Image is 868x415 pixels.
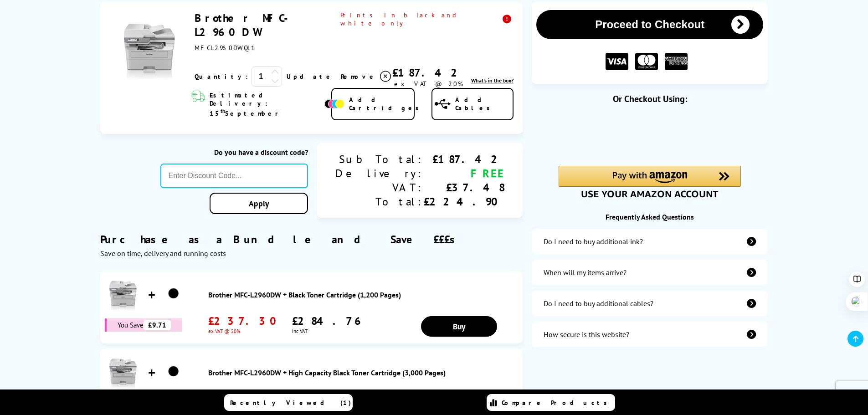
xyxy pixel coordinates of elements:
[544,330,629,339] div: How secure is this website?
[335,180,424,195] div: VAT:
[105,354,141,390] img: Brother MFC-L2960DW + High Capacity Black Toner Cartridge (3,000 Pages)
[544,237,643,246] div: Do I need to buy additional ink?
[635,53,658,71] img: MASTER CARD
[210,193,308,214] a: Apply
[162,360,185,383] img: Brother MFC-L2960DW + High Capacity Black Toner Cartridge (3,000 Pages)
[144,320,171,330] span: £9.71
[394,80,463,88] span: ex VAT @ 20%
[115,14,184,82] img: Brother MFC-L2960DW
[544,268,627,277] div: When will my items arrive?
[606,53,628,71] img: VISA
[105,276,141,312] img: Brother MFC-L2960DW + Black Toner Cartridge (1,200 Pages)
[335,166,424,180] div: Delivery:
[532,93,768,105] div: Or Checkout Using:
[340,11,514,27] span: Prints in black and white only
[210,91,322,118] span: Estimated Delivery: 15 September
[224,394,353,411] a: Recently Viewed (1)
[292,328,365,334] span: inc VAT
[559,166,741,198] div: Amazon Pay - Use your Amazon account
[160,164,308,188] input: Enter Discount Code...
[195,72,248,81] span: Quantity:
[424,166,504,180] div: FREE
[471,77,514,84] span: What's in the box?
[324,99,344,108] img: Add Cartridges
[221,108,225,114] sup: th
[195,44,255,52] span: MFCL2960DWQJ1
[160,148,308,157] div: Do you have a discount code?
[544,299,653,308] div: Do I need to buy additional cables?
[208,290,519,299] a: Brother MFC-L2960DW + Black Toner Cartridge (1,200 Pages)
[208,328,283,334] span: ex VAT @ 20%
[424,180,504,195] div: £37.48
[287,72,334,81] a: Update
[341,70,392,83] a: Delete item from your basket
[392,66,464,80] div: £187.42
[292,314,365,328] span: £284.76
[559,119,741,150] iframe: PayPal
[195,11,298,39] a: Brother MFC-L2960DW
[532,260,768,285] a: items-arrive
[532,291,768,316] a: additional-cables
[502,399,612,407] span: Compare Products
[335,195,424,209] div: Total:
[349,96,424,112] span: Add Cartridges
[208,314,283,328] span: £237.30
[208,368,519,377] a: Brother MFC-L2960DW + High Capacity Black Toner Cartridge (3,000 Pages)
[532,212,768,221] div: Frequently Asked Questions
[471,77,514,84] a: lnk_inthebox
[105,318,182,332] div: You Save
[665,53,688,71] img: American Express
[424,152,504,166] div: £187.42
[230,399,351,407] span: Recently Viewed (1)
[487,394,615,411] a: Compare Products
[421,316,497,337] a: Buy
[536,10,763,39] button: Proceed to Checkout
[100,219,523,258] div: Purchase as a Bundle and Save £££s
[100,249,523,258] div: Save on time, delivery and running costs
[335,152,424,166] div: Sub Total:
[455,96,513,112] span: Add Cables
[532,322,768,347] a: secure-website
[341,72,377,81] span: Remove
[532,229,768,254] a: additional-ink
[424,195,504,209] div: £224.90
[162,282,185,305] img: Brother MFC-L2960DW + Black Toner Cartridge (1,200 Pages)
